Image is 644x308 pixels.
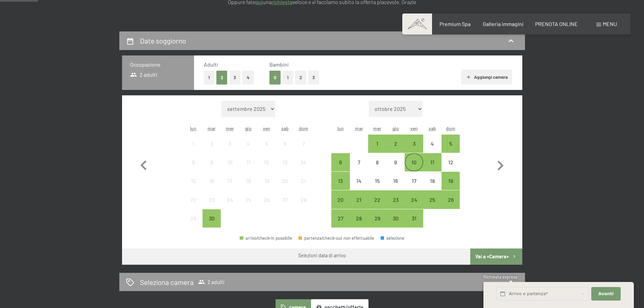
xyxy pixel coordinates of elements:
div: Tue Oct 28 2025 [350,209,368,228]
div: arrivo/check-in possibile [368,135,386,153]
div: Wed Sep 03 2025 [221,135,239,153]
span: Adulti [204,61,218,68]
abbr: martedì [208,125,216,131]
div: 2 [203,141,220,158]
div: Tue Sep 09 2025 [202,153,221,171]
div: arrivo/check-in non effettuabile [294,153,312,171]
div: arrivo/check-in possibile [331,190,350,209]
div: arrivo/check-in non effettuabile [239,153,258,171]
div: 22 [369,197,386,214]
div: arrivo/check-in possibile [368,190,386,209]
abbr: sabato [429,125,436,131]
div: 21 [295,178,312,195]
div: 23 [387,197,404,214]
div: Sun Oct 12 2025 [442,153,460,171]
abbr: mercoledì [226,125,234,131]
abbr: domenica [299,125,308,131]
div: Thu Oct 02 2025 [386,135,405,153]
div: arrivo/check-in possibile [405,209,423,228]
div: arrivo/check-in possibile [405,153,423,171]
div: 17 [221,178,238,195]
div: Fri Oct 24 2025 [405,190,423,209]
div: Thu Sep 04 2025 [239,135,258,153]
abbr: lunedì [190,125,196,131]
button: Mese successivo [491,101,510,228]
div: arrivo/check-in possibile [202,209,221,228]
div: Tue Oct 14 2025 [350,172,368,190]
div: Thu Sep 25 2025 [239,190,258,209]
div: 29 [185,216,202,233]
div: arrivo/check-in possibile [405,135,423,153]
div: 28 [351,216,367,233]
div: arrivo/check-in non effettuabile [276,135,294,153]
div: 9 [387,160,404,176]
div: arrivo/check-in non effettuabile [202,172,221,190]
div: arrivo/check-in possibile [386,209,405,228]
abbr: domenica [446,125,455,131]
h2: Seleziona camera [140,277,194,287]
div: Tue Sep 16 2025 [202,172,221,190]
div: arrivo/check-in non effettuabile [258,135,276,153]
div: 14 [351,178,367,195]
div: Mon Sep 22 2025 [184,190,202,209]
div: arrivo/check-in possibile [386,190,405,209]
div: Sat Sep 27 2025 [276,190,294,209]
div: 8 [369,160,386,176]
div: arrivo/check-in non effettuabile [258,172,276,190]
div: Fri Oct 03 2025 [405,135,423,153]
div: arrivo/check-in non effettuabile [184,172,202,190]
div: 18 [424,178,441,195]
a: Galleria immagini [483,21,523,27]
div: 12 [258,160,275,176]
h2: Date soggiorno [140,37,186,45]
div: arrivo/check-in non effettuabile [294,135,312,153]
div: 25 [240,197,257,214]
div: arrivo/check-in non effettuabile [258,153,276,171]
div: Sat Sep 13 2025 [276,153,294,171]
div: Fri Sep 12 2025 [258,153,276,171]
div: arrivo/check-in possibile [386,135,405,153]
button: 2 [216,71,228,85]
div: Sat Sep 06 2025 [276,135,294,153]
div: 6 [332,160,349,176]
div: 1 [369,141,386,158]
button: 3 [308,71,319,85]
span: Avanti [598,291,614,297]
abbr: giovedì [392,125,399,131]
div: Wed Sep 17 2025 [221,172,239,190]
div: arrivo/check-in non effettuabile [184,209,202,228]
div: 9 [203,160,220,176]
abbr: sabato [281,125,289,131]
div: Mon Sep 29 2025 [184,209,202,228]
div: 11 [424,160,441,176]
div: arrivo/check-in non effettuabile [239,172,258,190]
div: Fri Sep 19 2025 [258,172,276,190]
a: PRENOTA ONLINE [535,21,578,27]
div: 1 [185,141,202,158]
div: 25 [424,197,441,214]
div: arrivo/check-in non effettuabile [184,153,202,171]
div: Sun Sep 21 2025 [294,172,312,190]
div: arrivo/check-in non effettuabile [202,135,221,153]
div: arrivo/check-in possibile [331,209,350,228]
div: 4 [240,141,257,158]
div: 15 [185,178,202,195]
div: Fri Oct 17 2025 [405,172,423,190]
div: arrivo/check-in non effettuabile [239,135,258,153]
div: 10 [405,160,422,176]
div: 7 [295,141,312,158]
div: Thu Oct 09 2025 [386,153,405,171]
h3: Occupazione [130,61,186,68]
div: 5 [258,141,275,158]
div: 30 [387,216,404,233]
div: 7 [351,160,367,176]
div: Fri Oct 10 2025 [405,153,423,171]
abbr: mercoledì [373,125,381,131]
div: arrivo/check-in non effettuabile [405,172,423,190]
div: Wed Oct 15 2025 [368,172,386,190]
div: 20 [332,197,349,214]
div: arrivo/check-in non effettuabile [184,190,202,209]
div: Thu Sep 11 2025 [239,153,258,171]
div: 16 [203,178,220,195]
